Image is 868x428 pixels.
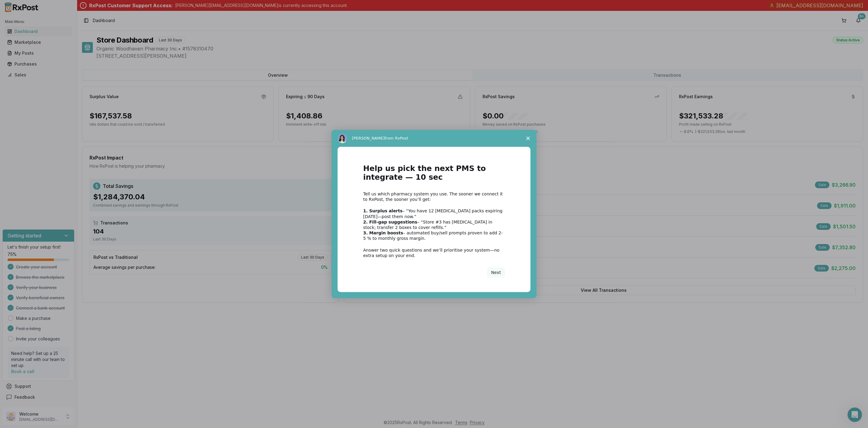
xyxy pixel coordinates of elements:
[520,130,536,147] span: Close survey
[385,136,408,140] span: from RxPost
[363,220,417,224] b: 2. Fill-gap suggestions
[363,230,403,235] b: 3. Margin boosts
[352,136,385,140] span: [PERSON_NAME]
[363,219,505,230] div: – “Store #3 has [MEDICAL_DATA] in stock; transfer 2 boxes to cover refills.”
[363,208,403,213] b: 1. Surplus alerts
[338,134,347,143] img: Profile image for Alice
[363,208,505,219] div: – “You have 12 [MEDICAL_DATA] packs expiring [DATE]—post them now.”
[363,247,505,258] div: Answer two quick questions and we’ll prioritise your system—no extra setup on your end.
[363,164,505,185] h1: Help us pick the next PMS to integrate — 10 sec
[363,230,505,241] div: – automated buy/sell prompts proven to add 2-5 % to monthly gross margin.
[363,191,505,202] div: Tell us which pharmacy system you use. The sooner we connect it to RxPost, the sooner you’ll get:
[487,267,505,278] button: Next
